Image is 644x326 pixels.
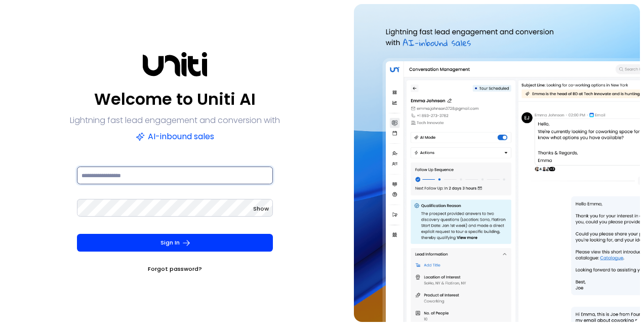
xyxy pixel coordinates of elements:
[253,205,269,213] span: Show
[354,4,640,322] img: auth-hero.png
[70,113,280,128] p: Lightning fast lead engagement and conversion with
[94,87,256,111] p: Welcome to Uniti AI
[148,264,202,274] a: Forgot password?
[253,203,269,214] button: Show
[77,234,273,252] button: Sign In
[136,130,214,144] p: AI-inbound sales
